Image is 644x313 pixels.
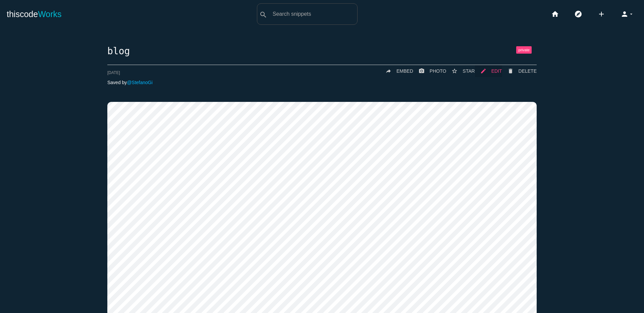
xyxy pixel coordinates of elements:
[269,7,357,21] input: Search snippets
[451,65,458,77] i: star_border
[629,3,634,25] i: arrow_drop_down
[257,4,269,24] button: search
[385,65,391,77] i: reply
[127,80,152,85] a: @StefanoGi
[551,3,559,25] i: home
[38,9,61,19] span: Works
[574,3,582,25] i: explore
[502,65,537,77] a: Delete Post
[475,65,502,77] a: mode_editEDIT
[463,68,475,74] span: STAR
[413,65,446,77] a: photo_cameraPHOTO
[380,65,413,77] a: replyEMBED
[446,65,475,77] button: star_borderSTAR
[7,3,62,25] a: thiscodeWorks
[430,68,446,74] span: PHOTO
[507,65,514,77] i: delete
[597,3,605,25] i: add
[419,65,425,77] i: photo_camera
[519,68,537,74] span: DELETE
[107,46,537,57] h1: blog
[491,68,502,74] span: EDIT
[107,80,537,85] p: Saved by
[480,65,486,77] i: mode_edit
[621,3,629,25] i: person
[107,70,120,75] span: [DATE]
[396,68,413,74] span: EMBED
[259,4,267,25] i: search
